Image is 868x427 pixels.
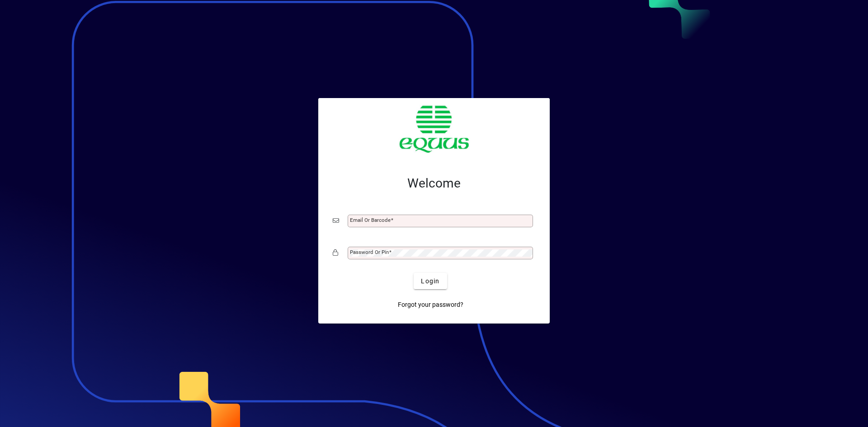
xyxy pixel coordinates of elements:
mat-label: Password or Pin [350,249,389,255]
span: Forgot your password? [398,300,463,310]
h2: Welcome [333,176,535,191]
mat-label: Email or Barcode [350,217,391,223]
span: Login [421,277,439,286]
a: Forgot your password? [394,296,467,313]
button: Login [414,273,447,289]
